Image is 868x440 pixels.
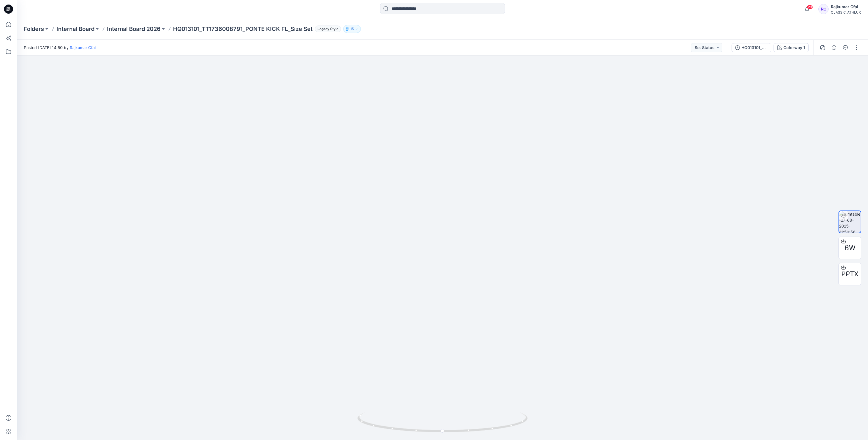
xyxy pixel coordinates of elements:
[343,25,361,33] button: 15
[741,45,768,51] div: HQ013101_TT1736008791_PONTE KICK FL_Size Set
[315,26,341,32] span: Legacy Style
[313,25,341,33] button: Legacy Style
[783,45,805,51] div: Colorway 1
[56,25,94,33] a: Internal Board
[818,4,829,14] div: RC
[807,5,813,9] span: 29
[774,43,809,52] button: Colorway 1
[732,43,771,52] button: HQ013101_TT1736008791_PONTE KICK FL_Size Set
[173,25,313,33] p: HQ013101_TT1736008791_PONTE KICK FL_Size Set
[24,25,44,33] a: Folders
[350,26,354,32] p: 15
[24,45,96,50] span: Posted [DATE] 14:50 by
[831,10,861,14] div: CLASSIC_ATHLUX
[70,45,96,50] a: Rajkumar Cfai
[829,43,838,52] button: Details
[841,269,858,279] span: PPTX
[831,3,861,10] div: Rajkumar Cfai
[107,25,161,33] a: Internal Board 2026
[844,243,856,253] span: BW
[839,211,861,233] img: turntable-27-08-2025-11:50:56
